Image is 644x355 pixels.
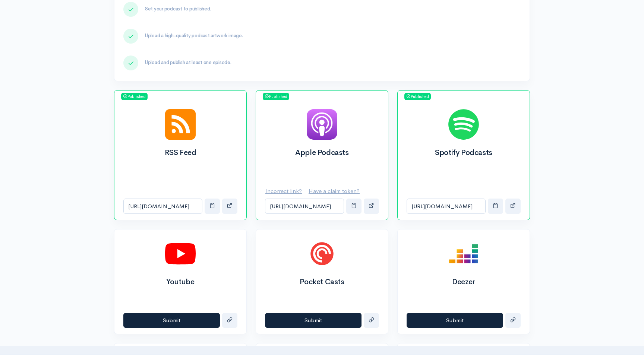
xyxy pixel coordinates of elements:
h2: Youtube [123,278,237,286]
u: Have a claim token? [309,187,360,194]
u: Incorrect link? [265,187,302,194]
h2: Apple Podcasts [265,149,379,157]
input: Apple Podcasts link [265,199,344,214]
span: Published [263,93,289,100]
img: Deezer logo [448,238,479,269]
input: Spotify Podcasts link [407,199,486,214]
h2: Pocket Casts [265,278,379,286]
input: RSS Feed link [123,199,202,214]
button: Submit [407,313,503,328]
span: Upload and publish at least one episode. [145,59,231,66]
img: Apple Podcasts logo [307,109,337,140]
button: Have a claim token? [308,184,364,199]
h2: RSS Feed [123,149,237,157]
button: Submit [265,313,362,328]
span: Set your podcast to published. [145,6,211,12]
img: Spotify Podcasts logo [448,109,479,140]
h2: Deezer [407,278,521,286]
button: Submit [123,313,220,328]
img: RSS Feed logo [165,109,196,140]
h2: Spotify Podcasts [407,149,521,157]
button: Incorrect link? [265,184,307,199]
img: Youtube logo [165,238,196,269]
span: Published [404,93,431,100]
span: Upload a high-quality podcast artwork image. [145,32,243,39]
span: Published [121,93,148,100]
img: Pocket Casts logo [307,238,337,269]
